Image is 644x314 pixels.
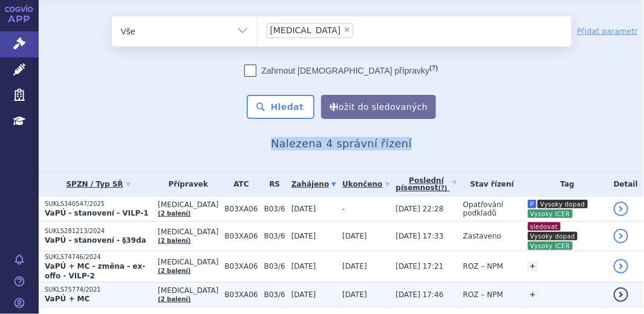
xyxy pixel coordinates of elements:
[342,232,367,240] span: [DATE]
[224,290,258,299] span: B03XA06
[614,229,628,243] a: detail
[158,200,218,209] span: [MEDICAL_DATA]
[291,232,316,240] span: [DATE]
[291,205,316,213] span: [DATE]
[396,262,444,271] span: [DATE] 17:21
[45,253,152,261] p: SUKLS74746/2024
[396,232,444,240] span: [DATE] 17:33
[45,200,152,208] p: SUKLS340547/2025
[577,25,639,37] a: Přidat parametr
[45,176,152,193] a: SPZN / Typ SŘ
[158,296,190,303] a: (2 balení)
[45,209,149,217] strong: VaPÚ - stanovení - VILP-1
[396,205,444,213] span: [DATE] 22:28
[538,200,587,208] i: Vysoky dopad
[270,26,341,34] span: [MEDICAL_DATA]
[45,236,146,245] strong: VaPÚ - stanovení - §39da
[321,95,436,119] button: Uložit do sledovaných
[527,261,538,272] a: +
[224,205,258,213] span: B03XA06
[396,172,457,197] a: Poslednípísemnost(?)
[264,232,285,240] span: B03/6
[521,172,608,197] th: Tag
[158,268,190,274] a: (2 balení)
[396,290,444,299] span: [DATE] 17:46
[527,289,538,300] a: +
[463,290,503,299] span: ROZ – NPM
[614,259,628,274] a: detail
[343,26,351,33] span: ×
[224,262,258,271] span: B03XA06
[608,172,644,197] th: Detail
[463,232,501,240] span: Zastaveno
[152,172,218,197] th: Přípravek
[224,232,258,240] span: B03XA06
[342,176,389,193] a: Ukončeno
[271,137,412,150] span: Nalezena 4 správní řízení
[614,287,628,302] a: detail
[357,22,363,37] input: [MEDICAL_DATA]
[614,202,628,216] a: detail
[528,210,573,218] i: Vysoky ICER
[528,242,573,250] i: Vysoky ICER
[158,210,190,217] a: (2 balení)
[264,205,285,213] span: B03/6
[342,205,345,213] span: -
[291,290,316,299] span: [DATE]
[291,176,336,193] a: Zahájeno
[218,172,258,197] th: ATC
[247,95,315,119] button: Hledat
[429,64,438,72] abbr: (?)
[264,290,285,299] span: B03/6
[438,185,447,192] abbr: (?)
[45,286,152,294] p: SUKLS75774/2021
[45,262,145,280] strong: VaPÚ + MC - změna - ex-offo - VILP-2
[528,222,561,231] i: sledovat
[158,237,190,244] a: (2 balení)
[158,286,218,295] span: [MEDICAL_DATA]
[158,228,218,236] span: [MEDICAL_DATA]
[457,172,521,197] th: Stav řízení
[244,65,438,77] label: Zahrnout [DEMOGRAPHIC_DATA] přípravky
[342,262,367,271] span: [DATE]
[291,262,316,271] span: [DATE]
[463,200,504,217] span: Opatřování podkladů
[258,172,285,197] th: RS
[463,262,503,271] span: ROZ – NPM
[264,262,285,271] span: B03/6
[45,227,152,235] p: SUKLS281213/2024
[158,258,218,266] span: [MEDICAL_DATA]
[342,290,367,299] span: [DATE]
[528,200,536,208] i: P
[528,232,577,240] i: Vysoky dopad
[45,295,89,303] strong: VaPÚ + MC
